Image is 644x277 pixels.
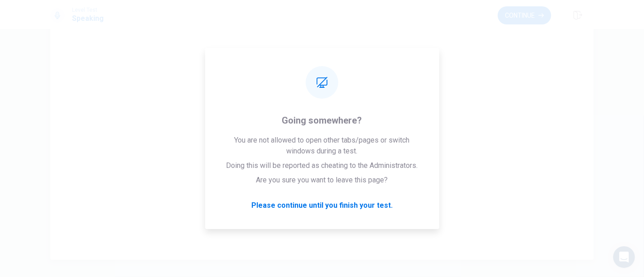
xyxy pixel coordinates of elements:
[72,7,104,13] span: Level Test
[222,169,422,180] span: Click on continue to move on.
[72,13,104,24] h1: Speaking
[222,151,422,162] span: You have seen all of the questions in the Speaking section
[498,6,551,24] button: Continue
[613,246,635,268] div: Open Intercom Messenger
